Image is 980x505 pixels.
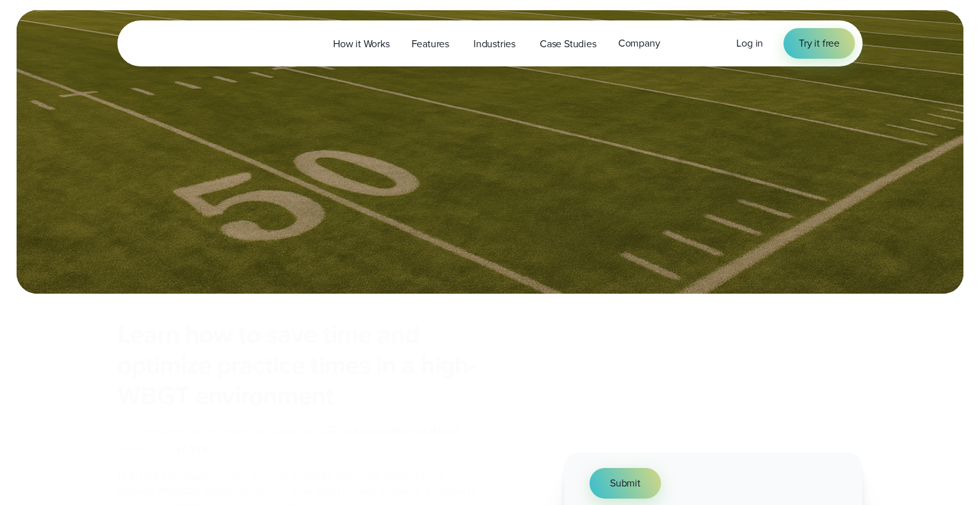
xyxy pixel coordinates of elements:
[610,476,641,491] span: Submit
[799,36,840,51] span: Try it free
[473,36,516,52] span: Industries
[322,31,401,57] a: How it Works
[412,36,449,52] span: Features
[783,28,855,59] a: Try it free
[618,36,660,51] span: Company
[590,468,661,499] button: Submit
[736,36,763,50] span: Log in
[736,36,763,51] a: Log in
[333,36,390,52] span: How it Works
[529,31,607,57] a: Case Studies
[540,36,597,52] span: Case Studies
